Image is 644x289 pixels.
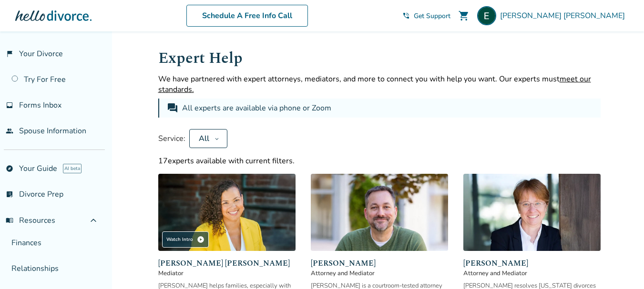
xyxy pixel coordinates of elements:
[19,100,61,110] span: Forms Inbox
[158,156,601,166] div: 17 experts available with current filters.
[402,11,450,20] a: phone_in_talkGet Support
[167,102,178,114] span: forum
[162,231,209,248] div: Watch Intro
[197,133,211,144] div: All
[158,174,296,251] img: Claudia Brown Coulter
[6,165,13,172] span: explore
[463,174,601,251] img: Anne Mania
[88,215,99,226] span: expand_less
[63,164,82,173] span: AI beta
[197,236,204,243] span: play_circle
[158,269,296,278] span: Mediator
[311,174,448,251] img: Neil Forester
[158,74,591,95] span: meet our standards.
[6,215,55,226] span: Resources
[6,101,13,109] span: inbox
[6,217,13,224] span: menu_book
[463,269,601,278] span: Attorney and Mediator
[596,243,644,289] iframe: Chat Widget
[311,269,448,278] span: Attorney and Mediator
[6,190,13,198] span: list_alt_check
[458,10,470,21] span: shopping_cart
[463,258,601,269] span: [PERSON_NAME]
[6,50,13,58] span: flag_2
[414,11,450,20] span: Get Support
[182,102,333,114] div: All experts are available via phone or Zoom
[500,10,629,21] span: [PERSON_NAME] [PERSON_NAME]
[311,258,448,269] span: [PERSON_NAME]
[477,6,496,25] img: Elizabeth Muir
[6,127,13,135] span: people
[158,133,185,144] span: Service:
[186,5,308,27] a: Schedule A Free Info Call
[402,12,410,20] span: phone_in_talk
[158,47,601,70] h1: Expert Help
[158,74,601,95] p: We have partnered with expert attorneys, mediators, and more to connect you with help you want. O...
[189,129,227,148] button: All
[158,258,296,269] span: [PERSON_NAME] [PERSON_NAME]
